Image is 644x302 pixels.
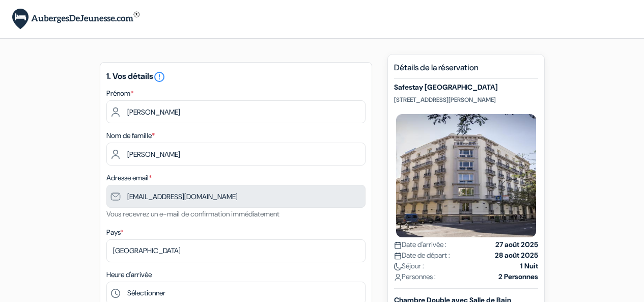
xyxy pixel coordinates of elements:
h5: 1. Vos détails [106,71,366,83]
strong: 28 août 2025 [495,250,538,261]
strong: 27 août 2025 [495,239,538,250]
span: Séjour : [394,261,424,271]
img: AubergesDeJeunesse.com [12,9,139,30]
input: Entrez votre prénom [106,100,366,123]
img: calendar.svg [394,241,402,249]
h5: Détails de la réservation [394,63,538,79]
label: Heure d'arrivée [106,269,152,280]
label: Prénom [106,88,133,99]
i: error_outline [153,71,165,83]
h5: Safestay [GEOGRAPHIC_DATA] [394,83,538,92]
label: Adresse email [106,173,152,183]
span: Date de départ : [394,250,450,261]
small: Vous recevrez un e-mail de confirmation immédiatement [106,209,279,218]
label: Pays [106,227,123,238]
img: user_icon.svg [394,273,402,281]
label: Nom de famille [106,130,155,141]
span: Personnes : [394,271,436,282]
input: Entrer adresse e-mail [106,185,366,208]
span: Date d'arrivée : [394,239,446,250]
a: error_outline [153,71,165,81]
p: [STREET_ADDRESS][PERSON_NAME] [394,96,538,104]
img: moon.svg [394,263,402,270]
input: Entrer le nom de famille [106,143,366,166]
strong: 2 Personnes [498,271,538,282]
strong: 1 Nuit [520,261,538,271]
img: calendar.svg [394,252,402,260]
